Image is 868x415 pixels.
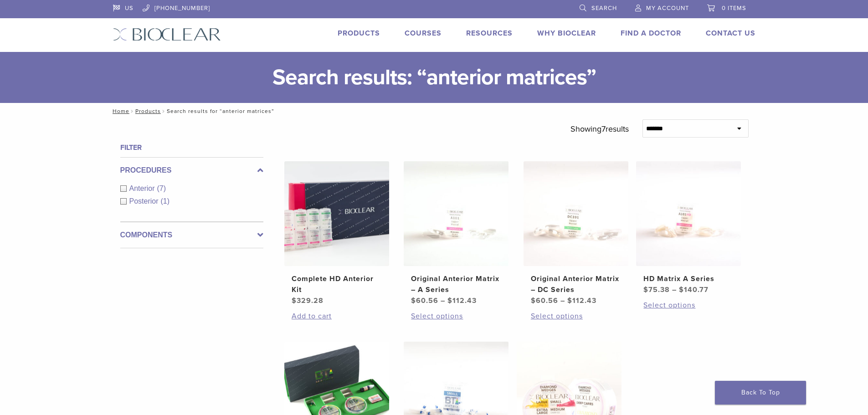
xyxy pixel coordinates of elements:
span: $ [411,296,416,305]
label: Components [120,230,263,241]
span: $ [292,296,297,305]
a: Resources [466,29,513,38]
img: HD Matrix A Series [636,161,741,266]
a: Products [338,29,380,38]
span: Anterior [129,184,157,192]
a: Select options for “Original Anterior Matrix - DC Series” [531,311,621,322]
bdi: 112.43 [567,296,596,305]
span: / [129,109,135,113]
a: Original Anterior Matrix - DC SeriesOriginal Anterior Matrix – DC Series [523,161,629,306]
a: HD Matrix A SeriesHD Matrix A Series [636,161,742,295]
span: $ [679,285,684,294]
bdi: 140.77 [679,285,709,294]
span: (1) [161,197,170,205]
span: My Account [646,5,689,12]
img: Bioclear [113,28,221,41]
span: – [560,296,565,305]
nav: Search results for “anterior matrices” [106,103,762,119]
span: $ [531,296,536,305]
a: Select options for “Original Anterior Matrix - A Series” [411,311,501,322]
span: Posterior [129,197,161,205]
span: $ [567,296,572,305]
img: Original Anterior Matrix - DC Series [524,161,628,266]
a: Complete HD Anterior KitComplete HD Anterior Kit $329.28 [284,161,390,306]
a: Contact Us [706,29,755,38]
h2: HD Matrix A Series [643,273,734,284]
a: Back To Top [715,381,806,405]
bdi: 60.56 [411,296,438,305]
a: Add to cart: “Complete HD Anterior Kit” [292,311,382,322]
span: $ [643,285,648,294]
span: (7) [157,184,166,192]
a: Courses [405,29,442,38]
a: Original Anterior Matrix - A SeriesOriginal Anterior Matrix – A Series [403,161,509,306]
img: Original Anterior Matrix - A Series [404,161,508,266]
span: – [672,285,677,294]
h2: Original Anterior Matrix – A Series [411,273,501,295]
a: Find A Doctor [621,29,681,38]
h2: Complete HD Anterior Kit [292,273,382,295]
a: Products [135,108,161,114]
span: – [441,296,445,305]
bdi: 75.38 [643,285,670,294]
h2: Original Anterior Matrix – DC Series [531,273,621,295]
bdi: 329.28 [292,296,324,305]
span: 7 [601,124,606,134]
h4: Filter [120,142,263,153]
bdi: 112.43 [447,296,477,305]
label: Procedures [120,165,263,176]
a: Select options for “HD Matrix A Series” [643,300,734,311]
span: / [161,109,167,113]
p: Showing results [570,119,629,138]
bdi: 60.56 [531,296,558,305]
img: Complete HD Anterior Kit [284,161,389,266]
span: Search [591,5,617,12]
a: Why Bioclear [537,29,596,38]
a: Home [110,108,129,114]
span: $ [447,296,452,305]
span: 0 items [722,5,746,12]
